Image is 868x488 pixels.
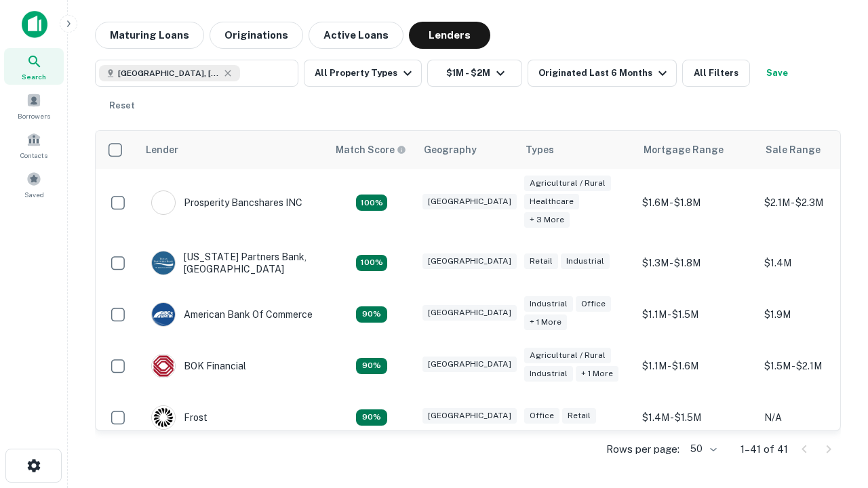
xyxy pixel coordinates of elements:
[685,439,719,459] div: 50
[20,150,47,161] span: Contacts
[524,366,573,382] div: Industrial
[152,303,175,326] img: picture
[635,169,757,237] td: $1.6M - $1.8M
[422,305,517,321] div: [GEOGRAPHIC_DATA]
[562,408,596,424] div: Retail
[152,354,175,378] img: picture
[304,60,422,87] button: All Property Types
[416,131,517,169] th: Geography
[151,405,208,430] div: Frost
[524,296,573,312] div: Industrial
[151,190,302,215] div: Prosperity Bancshares INC
[336,142,403,157] h6: Match Score
[528,60,677,87] button: Originated Last 6 Months
[682,60,750,87] button: All Filters
[766,142,821,158] div: Sale Range
[4,48,64,85] a: Search
[146,142,178,158] div: Lender
[422,194,517,209] div: [GEOGRAPHIC_DATA]
[138,131,328,169] th: Lender
[210,22,303,49] button: Originations
[22,11,47,38] img: capitalize-icon.png
[152,191,175,214] img: picture
[356,195,387,211] div: Matching Properties: 6, hasApolloMatch: undefined
[356,255,387,271] div: Matching Properties: 4, hasApolloMatch: undefined
[524,194,579,209] div: Healthcare
[635,392,757,443] td: $1.4M - $1.5M
[152,406,175,429] img: picture
[336,142,406,157] div: Capitalize uses an advanced AI algorithm to match your search with the best lender. The match sco...
[524,348,611,363] div: Agricultural / Rural
[356,306,387,323] div: Matching Properties: 3, hasApolloMatch: undefined
[409,22,490,49] button: Lenders
[635,289,757,340] td: $1.1M - $1.5M
[151,354,246,378] div: BOK Financial
[576,366,618,382] div: + 1 more
[524,176,611,191] div: Agricultural / Rural
[100,92,144,119] button: Reset
[538,65,671,81] div: Originated Last 6 Months
[422,357,517,372] div: [GEOGRAPHIC_DATA]
[635,340,757,392] td: $1.1M - $1.6M
[356,409,387,426] div: Matching Properties: 3, hasApolloMatch: undefined
[424,142,477,158] div: Geography
[606,441,679,457] p: Rows per page:
[4,87,64,124] a: Borrowers
[22,71,46,82] span: Search
[309,22,403,49] button: Active Loans
[118,67,220,79] span: [GEOGRAPHIC_DATA], [GEOGRAPHIC_DATA], [GEOGRAPHIC_DATA]
[635,131,757,169] th: Mortgage Range
[151,251,314,275] div: [US_STATE] Partners Bank, [GEOGRAPHIC_DATA]
[561,253,610,269] div: Industrial
[422,408,517,424] div: [GEOGRAPHIC_DATA]
[524,408,559,424] div: Office
[644,142,724,158] div: Mortgage Range
[576,296,611,312] div: Office
[328,131,416,169] th: Capitalize uses an advanced AI algorithm to match your search with the best lender. The match sco...
[524,212,570,228] div: + 3 more
[422,253,517,269] div: [GEOGRAPHIC_DATA]
[741,441,788,457] p: 1–41 of 41
[151,302,313,327] div: American Bank Of Commerce
[755,60,799,87] button: Save your search to get updates of matches that match your search criteria.
[4,127,64,163] a: Contacts
[4,166,64,203] a: Saved
[18,110,50,121] span: Borrowers
[524,253,558,269] div: Retail
[427,60,522,87] button: $1M - $2M
[526,142,554,158] div: Types
[152,251,175,274] img: picture
[517,131,635,169] th: Types
[635,237,757,289] td: $1.3M - $1.8M
[24,189,44,200] span: Saved
[800,336,868,401] iframe: Chat Widget
[356,358,387,374] div: Matching Properties: 3, hasApolloMatch: undefined
[95,22,204,49] button: Maturing Loans
[524,314,567,330] div: + 1 more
